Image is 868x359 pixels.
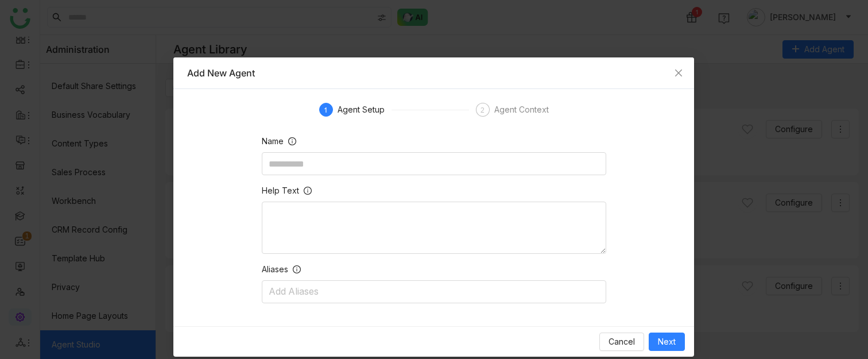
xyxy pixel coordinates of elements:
[658,335,676,348] span: Next
[338,103,392,117] div: Agent Setup
[262,135,296,148] label: Name
[262,263,301,276] label: Aliases
[649,333,685,351] button: Next
[324,106,328,114] span: 1
[609,335,635,348] span: Cancel
[481,106,485,114] span: 2
[600,333,645,351] button: Cancel
[494,103,549,117] div: Agent Context
[187,67,680,79] div: Add New Agent
[262,184,312,197] label: Help Text
[664,57,695,88] button: Close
